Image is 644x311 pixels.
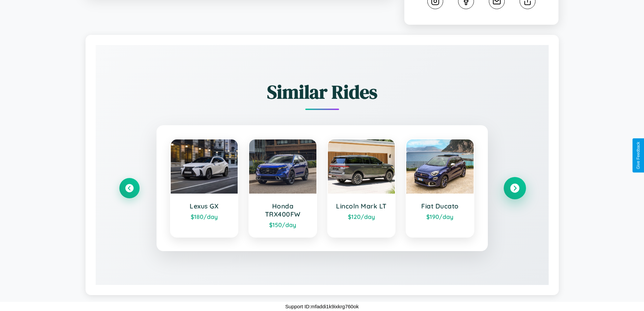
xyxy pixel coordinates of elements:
h3: Lexus GX [177,202,231,210]
a: Lincoln Mark LT$120/day [327,139,396,238]
a: Fiat Ducato$190/day [406,139,474,238]
div: Give Feedback [636,142,641,169]
h3: Honda TRX400FW [256,202,310,218]
div: $ 120 /day [335,213,388,220]
p: Support ID: mfaddi1k9ixkrg760ok [285,302,359,311]
div: $ 190 /day [413,213,467,220]
h2: Similar Rides [119,79,525,105]
h3: Lincoln Mark LT [335,202,388,210]
a: Honda TRX400FW$150/day [248,139,317,238]
div: $ 150 /day [256,221,310,228]
div: $ 180 /day [177,213,231,220]
a: Lexus GX$180/day [170,139,239,238]
h3: Fiat Ducato [413,202,467,210]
